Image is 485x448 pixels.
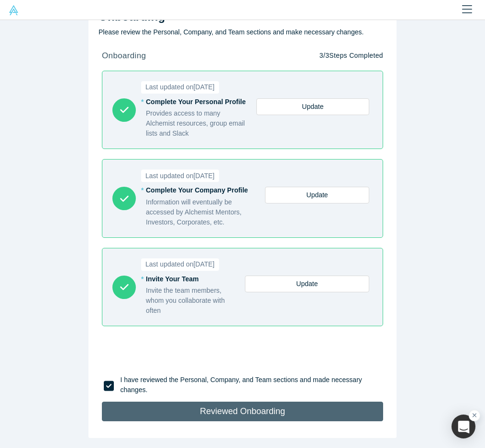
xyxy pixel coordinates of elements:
[146,185,255,195] div: Complete Your Company Profile
[146,108,246,139] div: Provides access to many Alchemist resources, group email lists and Slack
[9,5,19,15] img: Alchemist Vault Logo
[146,274,235,284] div: Invite Your Team
[99,27,386,37] p: Please review the Personal, Company, and Team sections and make necessary changes.
[121,375,377,395] p: I have reviewed the Personal, Company, and Team sections and made necessary changes.
[256,98,369,115] a: Update
[146,197,255,227] div: Information will eventually be accessed by Alchemist Mentors, Investors, Corporates, etc.
[141,81,219,94] span: Last updated on [DATE]
[245,276,369,292] a: Update
[102,402,383,421] button: Reviewed Onboarding
[320,51,383,61] p: 3 / 3 Steps Completed
[146,286,235,316] div: Invite the team members, whom you collaborate with often
[141,170,219,182] span: Last updated on [DATE]
[102,51,146,60] strong: onboarding
[141,258,219,271] span: Last updated on [DATE]
[265,187,369,203] a: Update
[146,97,246,107] div: Complete Your Personal Profile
